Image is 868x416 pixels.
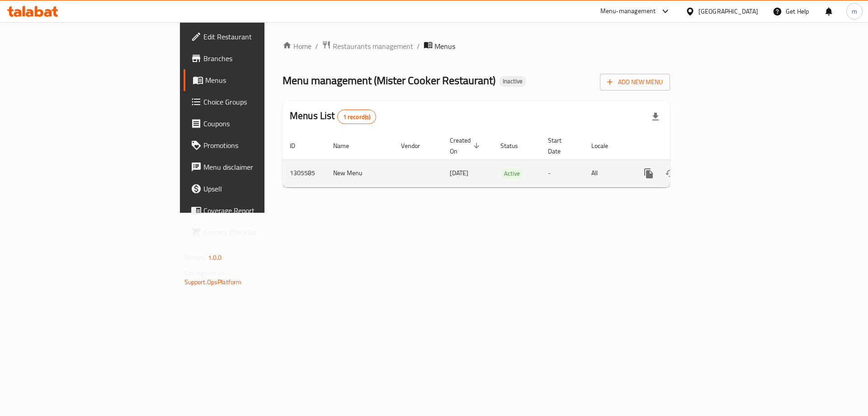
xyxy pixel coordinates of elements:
[450,135,482,157] span: Created On
[500,168,524,179] div: Active
[203,183,318,194] span: Upsell
[548,135,573,157] span: Start Date
[401,140,432,151] span: Vendor
[660,163,681,184] button: Change Status
[184,48,325,69] a: Branches
[852,6,857,16] span: m
[184,252,207,263] span: Version:
[184,26,325,48] a: Edit Restaurant
[203,96,318,107] span: Choice Groups
[600,74,670,91] button: Add New Menu
[184,156,325,178] a: Menu disclaimer
[283,70,495,91] span: Menu management ( Mister Cooker Restaurant )
[607,77,663,88] span: Add New Menu
[203,205,318,216] span: Coverage Report
[499,76,526,87] div: Inactive
[184,221,325,243] a: Grocery Checklist
[450,167,468,179] span: [DATE]
[283,40,670,52] nav: breadcrumb
[208,252,222,263] span: 1.0.0
[184,69,325,91] a: Menus
[203,140,318,151] span: Promotions
[499,77,526,85] span: Inactive
[541,159,584,187] td: -
[434,41,455,52] span: Menus
[337,110,377,124] div: Total records count
[326,159,394,187] td: New Menu
[290,140,307,151] span: ID
[600,6,656,17] div: Menu-management
[631,132,732,160] th: Actions
[333,41,413,52] span: Restaurants management
[205,75,318,86] span: Menus
[184,267,226,279] span: Get support on:
[417,41,420,52] li: /
[184,134,325,156] a: Promotions
[333,140,361,151] span: Name
[203,31,318,42] span: Edit Restaurant
[338,113,376,121] span: 1 record(s)
[203,53,318,64] span: Branches
[203,227,318,238] span: Grocery Checklist
[638,163,660,184] button: more
[203,118,318,129] span: Coupons
[184,113,325,134] a: Coupons
[290,109,376,124] h2: Menus List
[500,140,530,151] span: Status
[698,6,758,16] div: [GEOGRAPHIC_DATA]
[584,159,631,187] td: All
[184,91,325,113] a: Choice Groups
[184,178,325,200] a: Upsell
[283,132,732,187] table: enhanced table
[591,140,620,151] span: Locale
[203,162,318,172] span: Menu disclaimer
[500,168,524,179] span: Active
[184,200,325,221] a: Coverage Report
[645,106,666,128] div: Export file
[184,276,242,288] a: Support.OpsPlatform
[322,40,413,52] a: Restaurants management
